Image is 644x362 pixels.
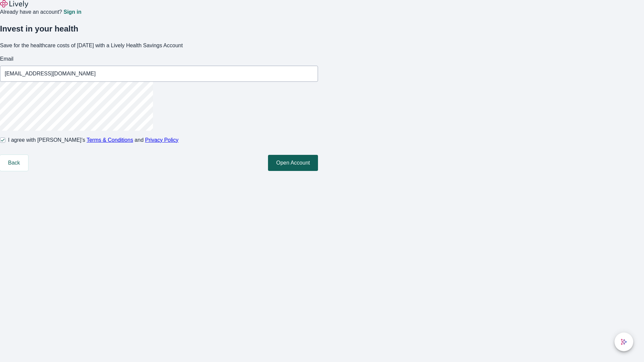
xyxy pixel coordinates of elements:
button: chat [614,333,633,351]
a: Privacy Policy [145,137,179,143]
button: Open Account [268,155,318,171]
a: Sign in [63,9,81,15]
svg: Lively AI Assistant [621,339,627,345]
a: Terms & Conditions [87,137,133,143]
span: I agree with [PERSON_NAME]’s and [8,136,178,144]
